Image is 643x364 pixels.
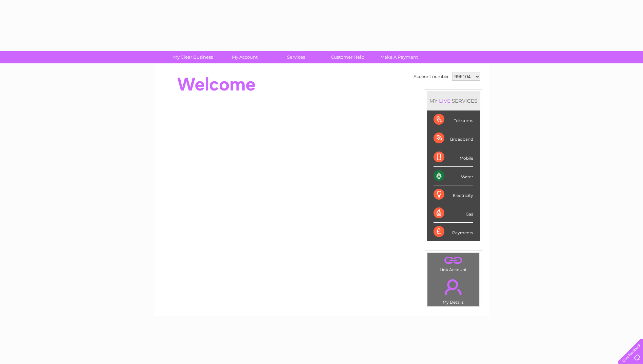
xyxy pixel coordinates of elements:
[434,223,473,241] div: Payments
[429,275,478,299] a: .
[412,71,450,82] td: Account number
[434,110,473,129] div: Telecoms
[165,51,221,63] a: My Clear Business
[371,51,427,63] a: Make A Payment
[427,91,480,110] div: MY SERVICES
[429,255,478,266] a: .
[434,167,473,185] div: Water
[434,129,473,148] div: Broadband
[217,51,273,63] a: My Account
[268,51,324,63] a: Services
[438,98,452,104] div: LIVE
[427,274,480,307] td: My Details
[434,148,473,167] div: Mobile
[320,51,376,63] a: Customer Help
[434,204,473,223] div: Gas
[434,185,473,204] div: Electricity
[427,252,480,274] td: Link Account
